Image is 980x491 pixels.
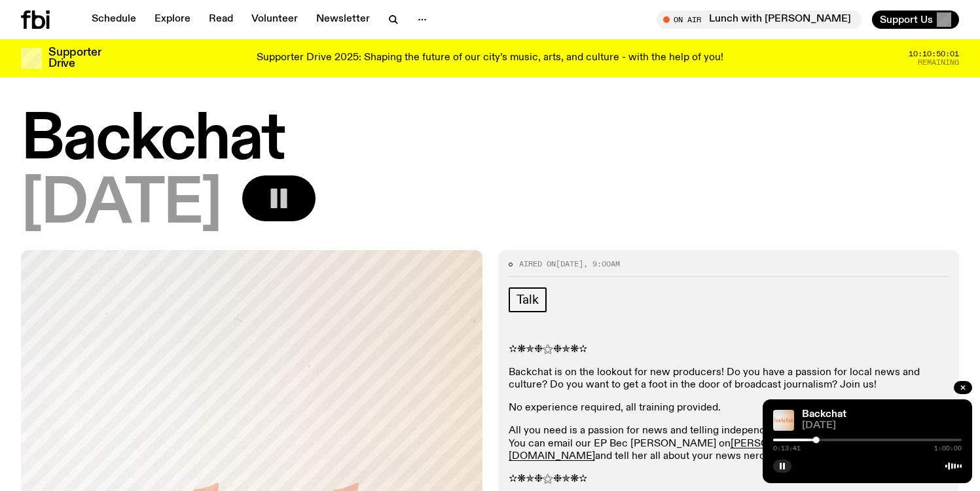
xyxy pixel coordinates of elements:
a: Read [201,10,241,29]
span: Remaining [918,59,959,66]
p: Supporter Drive 2025: Shaping the future of our city’s music, arts, and culture - with the help o... [257,52,723,64]
span: 0:13:41 [773,445,801,452]
h1: Backchat [21,111,959,170]
span: Aired on [519,259,556,269]
a: Backchat [802,409,846,420]
a: Newsletter [308,10,378,29]
button: Support Us [872,10,959,29]
span: 10:10:50:01 [909,50,959,58]
span: [DATE] [21,175,221,234]
span: Talk [517,293,539,307]
span: [DATE] [556,259,583,269]
span: Support Us [880,14,933,26]
button: On AirLunch with [PERSON_NAME] [657,10,862,29]
a: Volunteer [244,10,306,29]
p: ✫❋✯❉⚝❉✯❋✫ [509,344,949,356]
h3: Supporter Drive [48,47,101,69]
a: [PERSON_NAME][EMAIL_ADDRESS][DOMAIN_NAME] [509,439,910,462]
a: Explore [147,10,198,29]
p: No experience required, all training provided. [509,402,949,414]
p: Backchat is on the lookout for new producers! Do you have a passion for local news and culture? D... [509,367,949,391]
p: All you need is a passion for news and telling independent stories out of [PERSON_NAME]. You can ... [509,425,949,463]
a: Talk [509,287,547,312]
a: Schedule [84,10,144,29]
p: ✫❋✯❉⚝❉✯❋✫ [509,473,949,486]
span: 1:00:00 [934,445,962,452]
span: , 9:00am [583,259,620,269]
span: [DATE] [802,421,962,431]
